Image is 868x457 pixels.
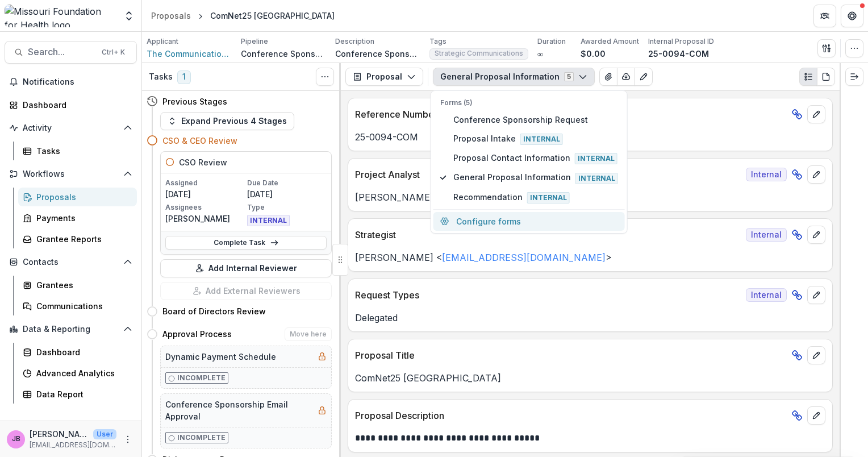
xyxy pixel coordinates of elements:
[160,282,332,300] button: Add External Reviewers
[18,276,137,294] a: Grantees
[247,178,327,188] p: Due Date
[162,328,232,340] h4: Approval Process
[36,367,128,379] div: Advanced Analytics
[160,259,332,277] button: Add Internal Reviewer
[147,7,195,24] a: Proposals
[165,178,245,188] p: Assigned
[99,46,127,59] div: Ctrl + K
[453,171,618,184] span: General Proposal Information
[453,191,618,203] span: Recommendation
[247,215,290,226] span: INTERNAL
[442,252,606,263] a: [EMAIL_ADDRESS][DOMAIN_NAME]
[335,48,420,60] p: Conference Sponsorship - ComNet25 [GEOGRAPHIC_DATA]
[5,253,137,271] button: Open Contacts
[648,36,714,47] p: Internal Proposal ID
[165,188,245,200] p: [DATE]
[841,5,863,27] button: Get Help
[335,36,374,47] p: Description
[527,192,570,203] span: Internal
[241,36,268,47] p: Pipeline
[18,188,137,206] a: Proposals
[520,134,563,145] span: Internal
[210,10,335,22] div: ComNet25 [GEOGRAPHIC_DATA]
[30,440,116,450] p: [EMAIL_ADDRESS][DOMAIN_NAME]
[5,119,137,137] button: Open Activity
[813,5,836,27] button: Partners
[807,286,825,304] button: edit
[36,145,128,157] div: Tasks
[5,320,137,338] button: Open Data & Reporting
[179,156,227,168] h5: CSO Review
[36,233,128,245] div: Grantee Reports
[355,130,825,144] p: 25-0094-COM
[165,213,245,225] p: [PERSON_NAME]
[18,297,137,315] a: Communications
[575,173,618,184] span: Internal
[149,72,173,82] h3: Tasks
[440,98,618,108] p: Forms (5)
[177,70,191,84] span: 1
[147,48,232,60] a: The Communications Network
[121,433,135,446] button: More
[36,300,128,312] div: Communications
[355,311,825,325] p: Delegated
[355,228,741,242] p: Strategist
[355,107,787,121] p: Reference Number
[93,429,116,439] p: User
[746,228,787,242] span: Internal
[165,398,313,422] h5: Conference Sponsorship Email Approval
[575,153,617,164] span: Internal
[18,364,137,383] a: Advanced Analytics
[247,202,327,213] p: Type
[537,36,566,47] p: Duration
[5,41,137,64] button: Search...
[285,327,332,341] button: Move here
[162,305,266,317] h4: Board of Directors Review
[23,325,119,334] span: Data & Reporting
[355,168,741,181] p: Project Analyst
[648,48,709,60] p: 25-0094-COM
[355,409,787,422] p: Proposal Description
[355,190,825,204] p: [PERSON_NAME] < >
[316,68,334,86] button: Toggle View Cancelled Tasks
[453,114,618,126] span: Conference Sponsorship Request
[355,288,741,302] p: Request Types
[746,168,787,181] span: Internal
[581,36,639,47] p: Awarded Amount
[36,388,128,400] div: Data Report
[12,435,20,443] div: Jessie Besancenez
[807,105,825,123] button: edit
[177,373,226,383] p: Incomplete
[799,68,817,86] button: Plaintext view
[23,123,119,133] span: Activity
[23,77,132,87] span: Notifications
[355,251,825,264] p: [PERSON_NAME] < >
[355,371,825,385] p: ComNet25 [GEOGRAPHIC_DATA]
[165,236,327,250] a: Complete Task
[241,48,326,60] p: Conference Sponsorship
[121,5,137,27] button: Open entity switcher
[23,169,119,179] span: Workflows
[5,165,137,183] button: Open Workflows
[537,48,543,60] p: ∞
[807,165,825,184] button: edit
[165,351,276,363] h5: Dynamic Payment Schedule
[28,47,95,57] span: Search...
[18,343,137,362] a: Dashboard
[247,188,327,200] p: [DATE]
[845,68,863,86] button: Expand right
[5,5,116,27] img: Missouri Foundation for Health logo
[18,209,137,227] a: Payments
[345,68,423,86] button: Proposal
[160,112,294,130] button: Expand Previous 4 Stages
[36,346,128,358] div: Dashboard
[23,257,119,267] span: Contacts
[147,36,178,47] p: Applicant
[5,73,137,91] button: Notifications
[18,142,137,160] a: Tasks
[23,99,128,111] div: Dashboard
[599,68,617,86] button: View Attached Files
[807,406,825,425] button: edit
[453,152,618,164] span: Proposal Contact Information
[817,68,835,86] button: PDF view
